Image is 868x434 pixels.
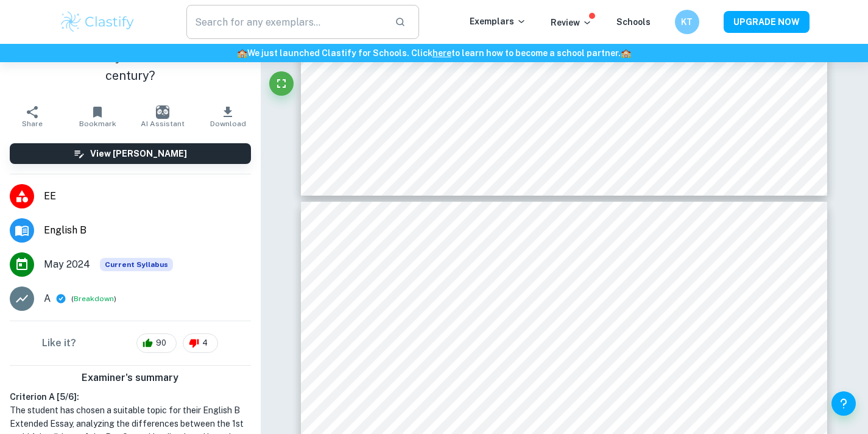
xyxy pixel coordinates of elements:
h6: Examiner's summary [5,371,256,385]
input: Search for any exemplars... [186,5,386,39]
button: AI Assistant [130,99,196,133]
span: 4 [196,337,214,349]
h6: Criterion A [ 5 / 6 ]: [10,390,251,404]
span: Current Syllabus [100,258,173,271]
button: Help and Feedback [831,391,856,416]
h6: View [PERSON_NAME] [90,147,187,160]
span: 🏫 [621,48,631,58]
p: Exemplars [470,15,526,28]
button: KT [675,10,699,34]
span: AI Assistant [141,119,185,128]
button: Download [196,99,261,133]
div: This exemplar is based on the current syllabus. Feel free to refer to it for inspiration/ideas wh... [100,258,173,271]
h6: We just launched Clastify for Schools. Click to learn how to become a school partner. [2,46,866,60]
img: AI Assistant [156,105,169,119]
span: EE [44,189,251,204]
span: 90 [149,337,173,349]
button: Breakdown [74,293,114,304]
button: View [PERSON_NAME] [10,143,251,164]
span: ( ) [71,293,116,305]
h6: Like it? [42,336,76,350]
span: English B [44,223,251,238]
div: 4 [183,333,218,353]
span: Download [210,119,246,128]
a: here [432,48,451,58]
button: Fullscreen [269,71,294,96]
button: UPGRADE NOW [724,11,810,33]
button: Bookmark [65,99,130,133]
img: Clastify logo [59,10,136,34]
span: May 2024 [44,257,90,272]
span: Bookmark [79,119,116,128]
span: 🏫 [237,48,247,58]
div: 90 [136,333,177,353]
h6: KT [680,15,694,29]
p: Review [551,16,592,29]
a: Schools [616,17,651,27]
p: A [44,291,51,306]
span: Share [22,119,43,128]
